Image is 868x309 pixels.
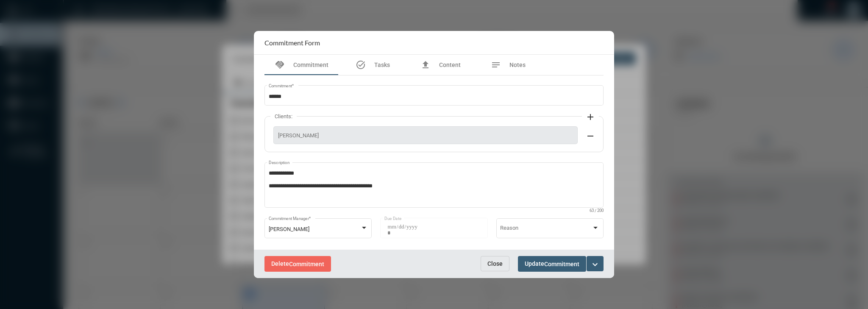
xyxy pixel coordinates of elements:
button: UpdateCommitment [518,256,586,272]
mat-icon: handshake [275,60,285,70]
span: Update [525,260,579,267]
label: Clients: [270,113,297,120]
mat-icon: expand_more [590,259,600,270]
button: DeleteCommitment [264,256,331,272]
span: Delete [271,260,324,267]
span: [PERSON_NAME] [269,226,309,232]
button: Close [481,256,509,271]
mat-icon: task_alt [356,60,366,70]
span: Content [439,61,461,68]
span: [PERSON_NAME] [278,132,573,139]
span: Commitment [544,261,579,267]
h2: Commitment Form [264,39,320,47]
mat-icon: file_upload [420,60,431,70]
mat-icon: add [585,112,595,122]
span: Close [487,260,503,267]
span: Tasks [374,61,390,68]
span: Notes [509,61,526,68]
mat-icon: remove [585,131,595,141]
mat-hint: 63 / 200 [590,209,604,213]
span: Commitment [293,61,328,68]
span: Commitment [289,261,324,267]
mat-icon: notes [491,60,501,70]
